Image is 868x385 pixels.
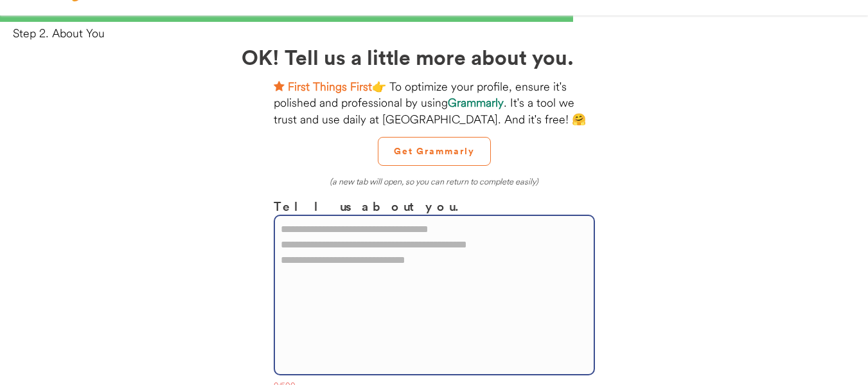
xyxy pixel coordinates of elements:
div: 👉 To optimize your profile, ensure it's polished and professional by using . It's a tool we trust... [274,78,595,127]
strong: Grammarly [448,95,504,110]
strong: First Things First [288,79,372,94]
div: Step 2. About You [13,25,868,41]
h2: OK! Tell us a little more about you. [242,41,627,72]
h3: Tell us about you. [274,197,595,215]
div: 66% [3,15,865,22]
button: Get Grammarly [378,137,491,166]
em: (a new tab will open, so you can return to complete easily) [330,176,538,186]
